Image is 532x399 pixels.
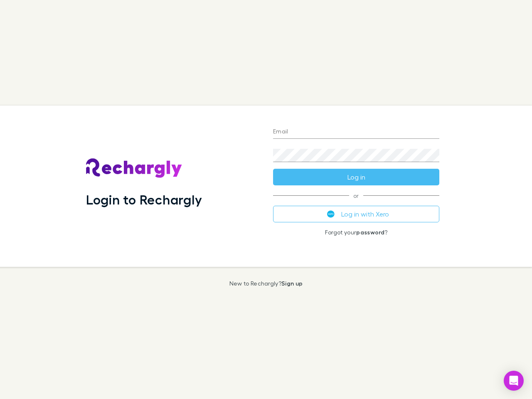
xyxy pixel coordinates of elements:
div: Open Intercom Messenger [504,371,524,391]
img: Xero's logo [327,210,335,218]
p: New to Rechargly? [229,280,303,287]
a: Sign up [281,280,303,287]
span: or [273,195,439,196]
button: Log in [273,169,439,185]
a: password [356,229,384,236]
button: Log in with Xero [273,206,439,222]
img: Rechargly's Logo [86,158,182,178]
p: Forgot your ? [273,229,439,236]
h1: Login to Rechargly [86,192,202,207]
